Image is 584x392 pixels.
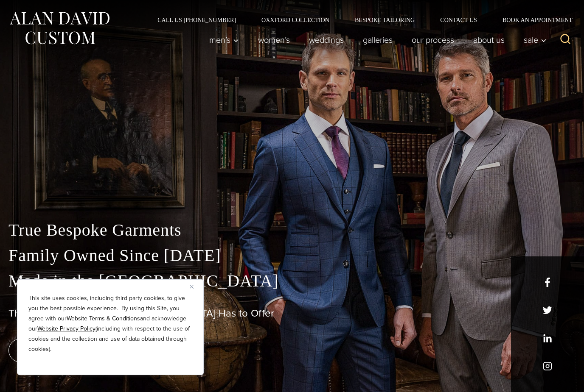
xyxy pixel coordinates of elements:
a: Our Process [402,31,464,48]
a: Contact Us [427,17,490,23]
a: book an appointment [8,339,127,362]
img: Alan David Custom [8,9,110,47]
span: Sale [524,36,547,44]
a: Website Privacy Policy [37,324,95,333]
a: Oxxford Collection [249,17,342,23]
img: Close [190,285,194,289]
span: Men’s [209,36,239,44]
p: This site uses cookies, including third party cookies, to give you the best possible experience. ... [28,293,192,354]
a: weddings [300,31,354,48]
p: True Bespoke Garments Family Owned Since [DATE] Made in the [GEOGRAPHIC_DATA] [8,217,576,294]
h1: The Best Custom Suits [GEOGRAPHIC_DATA] Has to Offer [8,307,576,320]
a: Website Terms & Conditions [67,314,140,323]
a: Bespoke Tailoring [342,17,427,23]
nav: Primary Navigation [200,31,551,48]
button: View Search Form [555,30,576,50]
a: Call Us [PHONE_NUMBER] [145,17,249,23]
a: Galleries [354,31,402,48]
a: About Us [464,31,514,48]
button: Close [190,281,200,292]
a: Book an Appointment [490,17,576,23]
nav: Secondary Navigation [145,17,576,23]
a: Women’s [249,31,300,48]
